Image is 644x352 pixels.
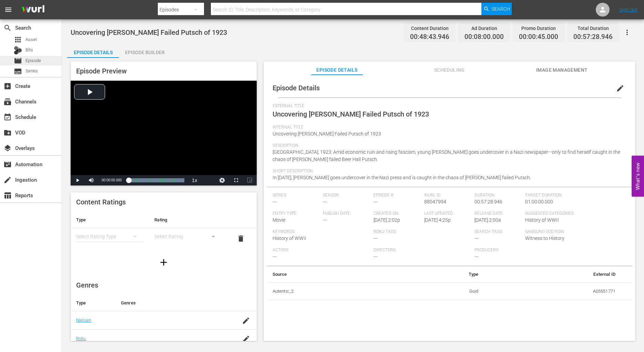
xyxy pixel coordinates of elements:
[76,281,98,289] span: Genres
[3,98,12,106] span: Channels
[71,175,84,185] button: Play
[474,211,522,217] span: Release Date:
[25,57,41,64] span: Episode
[233,230,249,247] button: delete
[267,266,399,283] th: Source
[3,176,12,184] span: Ingestion
[76,198,126,206] span: Content Ratings
[188,175,202,185] button: Playback Rate
[374,248,471,253] span: Directors
[273,217,285,223] span: Movie
[525,193,623,198] span: Target Duration:
[25,36,37,43] span: Asset
[273,235,306,241] span: History of WWII
[76,67,127,75] span: Episode Preview
[273,229,370,235] span: Keywords:
[3,82,12,90] span: Create
[3,160,12,169] span: Automation
[4,6,12,14] span: menu
[374,254,378,259] span: ---
[71,212,257,250] table: simple table
[410,33,449,41] span: 00:48:43.946
[149,212,227,228] th: Rating
[273,125,623,130] span: Internal Title
[474,229,522,235] span: Search Tags:
[484,282,621,300] td: A05551771
[424,211,471,217] span: Last Updated:
[215,175,229,185] button: Jump To Time
[323,211,370,217] span: Publish Date:
[102,178,122,182] span: 00:00:00.000
[273,103,623,109] span: External Title
[273,175,531,180] span: In [DATE], [PERSON_NAME] goes undercover in the Nazi press and is caught in the chaos of [PERSON_...
[410,23,449,33] div: Content Duration
[620,7,637,12] a: Sign Out
[374,211,421,217] span: Created On:
[14,36,22,44] span: Asset
[267,282,399,300] th: Autentic_2
[525,229,572,235] span: Samsung VOD Row:
[3,113,12,121] span: Schedule
[84,175,98,185] button: Mute
[273,169,623,174] span: Short Description
[71,295,115,311] th: Type
[481,3,512,15] button: Search
[229,175,243,185] button: Fullscreen
[71,81,257,185] div: Video Player
[119,44,171,61] div: Episode Builder
[115,295,235,311] th: Genres
[3,144,12,152] span: Overlays
[374,235,378,241] span: ---
[129,178,184,182] div: Progress Bar
[423,66,475,74] span: Scheduling
[536,66,588,74] span: Image Management
[573,33,613,41] span: 00:57:28.946
[76,318,91,323] a: Nielsen
[14,67,22,76] span: Series
[374,199,378,204] span: ---
[519,33,558,41] span: 00:00:45.000
[492,3,510,15] span: Search
[424,199,446,204] span: 88047994
[474,254,479,259] span: ---
[323,217,327,223] span: ---
[464,33,504,41] span: 00:08:00.000
[573,23,613,33] div: Total Duration
[3,24,12,32] span: Search
[25,47,33,53] span: Bits
[612,80,628,97] button: edit
[273,84,320,92] span: Episode Details
[616,84,624,92] span: edit
[374,229,471,235] span: Roku Tags:
[424,193,471,198] span: Wurl ID:
[237,234,245,243] span: delete
[14,46,22,54] div: Bits
[25,68,38,74] span: Series
[519,23,558,33] div: Promo Duration
[3,129,12,137] span: VOD
[273,143,623,149] span: Description
[323,199,327,204] span: ---
[273,131,381,137] span: Uncovering [PERSON_NAME] Failed Putsch of 1923
[273,110,429,118] span: Uncovering [PERSON_NAME] Failed Putsch of 1923
[273,211,320,217] span: Entry Type:
[525,211,623,217] span: Suggested Categories:
[311,66,363,74] span: Episode Details
[267,266,632,301] table: simple table
[399,266,484,283] th: Type
[119,44,171,58] button: Episode Builder
[474,199,502,204] span: 00:57:28.946
[76,336,86,341] a: Roku
[273,248,370,253] span: Actors
[474,217,501,223] span: [DATE] 2:00a
[14,57,22,65] span: Episode
[273,199,277,204] span: ---
[71,28,227,37] span: Uncovering [PERSON_NAME] Failed Putsch of 1923
[474,248,572,253] span: Producers
[464,23,504,33] div: Ad Duration
[374,217,400,223] span: [DATE] 2:02p
[3,191,12,200] span: Reports
[67,44,119,58] button: Episode Details
[474,193,522,198] span: Duration:
[273,193,320,198] span: Series:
